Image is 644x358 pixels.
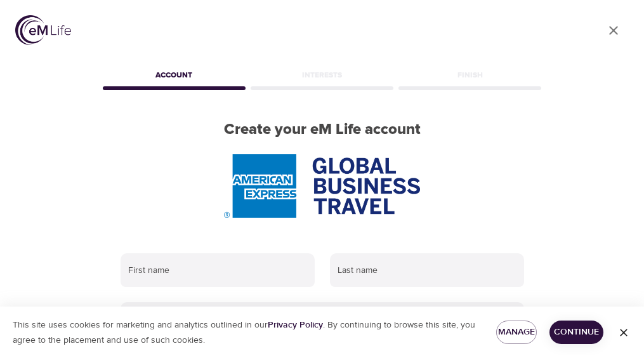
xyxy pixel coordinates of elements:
[268,319,323,331] a: Privacy Policy
[506,324,527,340] span: Manage
[100,121,544,139] h2: Create your eM Life account
[15,15,71,45] img: logo
[560,324,593,340] span: Continue
[549,321,603,344] button: Continue
[496,321,537,344] button: Manage
[224,154,419,218] img: AmEx%20GBT%20logo.png
[598,15,629,46] a: close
